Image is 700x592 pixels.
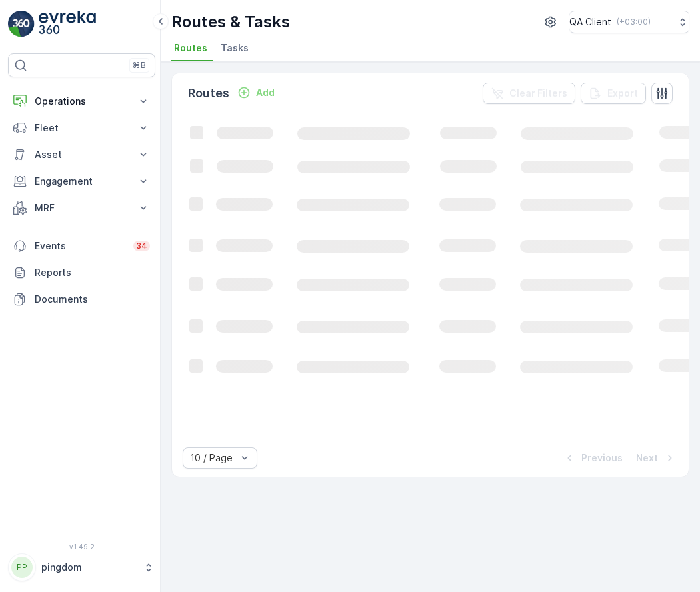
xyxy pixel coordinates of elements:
button: Export [581,83,646,104]
p: ( +03:00 ) [617,17,651,27]
p: Clear Filters [509,87,567,100]
p: Previous [581,451,623,465]
button: Asset [8,141,155,168]
p: Routes & Tasks [171,11,290,33]
p: QA Client [569,15,611,29]
button: Clear Filters [483,83,575,104]
p: Export [607,87,638,100]
span: Tasks [221,41,249,55]
div: PP [11,557,33,578]
button: Engagement [8,168,155,195]
p: Next [636,451,658,465]
p: Reports [35,266,150,279]
p: Events [35,239,125,253]
p: Documents [35,293,150,306]
button: Operations [8,88,155,115]
p: 34 [136,241,147,251]
img: logo_light-DOdMpM7g.png [39,11,96,37]
button: MRF [8,195,155,221]
p: ⌘B [133,60,146,71]
p: Engagement [35,175,129,188]
p: pingdom [41,561,137,574]
p: Fleet [35,121,129,135]
p: Asset [35,148,129,161]
p: Operations [35,95,129,108]
a: Documents [8,286,155,313]
p: Routes [188,84,229,103]
button: QA Client(+03:00) [569,11,689,33]
a: Reports [8,259,155,286]
button: PPpingdom [8,553,155,581]
img: logo [8,11,35,37]
p: MRF [35,201,129,215]
p: Add [256,86,275,99]
button: Add [232,85,280,101]
span: Routes [174,41,207,55]
button: Fleet [8,115,155,141]
button: Previous [561,450,624,466]
button: Next [635,450,678,466]
a: Events34 [8,233,155,259]
span: v 1.49.2 [8,543,155,551]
